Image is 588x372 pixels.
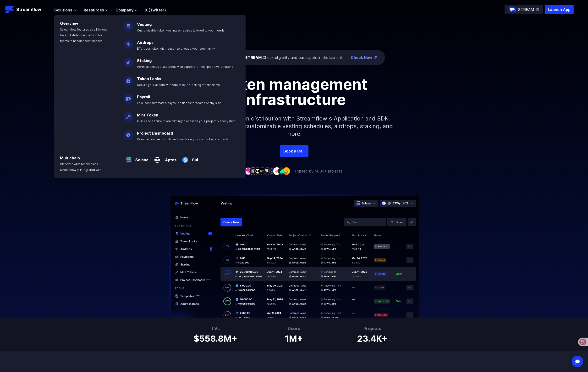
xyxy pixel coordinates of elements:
[518,7,534,12] p: STREAM
[84,7,104,13] span: Resources
[357,332,388,343] h1: 23.4K+
[187,77,402,107] h1: Token management infrastructure
[60,21,78,26] a: Overview
[505,5,543,14] a: STREAM
[351,55,373,60] a: Check Now
[295,168,342,174] p: Trusted by 5000+ projects
[278,167,286,175] img: company-8
[137,113,158,117] a: Mint Token
[194,325,237,332] h3: TVL
[60,162,101,172] span: Discover what blockchains Streamflow is integrated with
[572,356,583,367] div: Open Intercom Messenger
[244,167,252,175] img: company-1
[545,5,574,14] button: Launch App
[137,40,154,45] a: Airdrops
[124,90,133,104] img: Payroll
[137,137,229,141] span: Comprehensive insights and monitoring for your token contracts
[180,151,190,165] img: Sui
[137,47,215,50] span: Effortless token distribution to engage your community
[137,94,150,99] a: Payroll
[259,167,266,175] img: company-4
[264,167,271,175] img: company-5
[268,167,276,175] img: company-6
[137,83,220,87] span: Secure your assets with robust token locking mechanisms
[137,131,173,136] a: Project Dashboard
[254,167,262,175] img: company-3
[124,54,133,67] img: Staking
[137,22,152,27] a: Vesting
[536,8,539,11] img: top-right-arrow.svg
[283,167,290,175] img: company-9
[54,7,76,13] button: Solutions
[273,167,281,175] img: company-7
[124,18,133,31] img: Vesting
[162,153,176,163] a: Aptos
[124,72,133,85] img: Token Locks
[137,101,221,105] span: Low-cost automated payroll solutions for teams of any size
[141,194,447,318] img: Hero Image
[137,29,225,32] span: Customizable token vesting schedules tailored to your needs
[137,76,161,81] a: Token Locks
[509,6,516,13] img: streamflow-logo-circle.png
[137,65,233,68] span: Permissionless stake pools with support for multiple reward tokens
[190,153,198,163] a: Sui
[145,8,166,12] a: X (Twitter)
[152,151,162,165] img: Aptos
[357,325,388,332] h3: Projects
[133,153,148,163] a: Solana
[115,7,137,13] button: Company
[249,167,257,175] img: company-2
[84,7,108,13] button: Resources
[124,126,133,140] img: Project Dashboard
[137,58,152,63] a: Staking
[124,151,133,165] img: Solana
[194,332,237,343] h1: $558.8M+
[124,36,133,49] img: Airdrops
[60,156,80,160] a: Multichain
[191,107,397,145] p: Simplify your token distribution with Streamflow's Application and SDK, offering access to custom...
[5,5,14,14] img: Streamflow Logo
[5,5,49,14] a: Streamflow
[16,6,41,13] p: Streamflow
[60,28,108,43] span: Streamflow features an all-in-one token distribution platform for teams to handle their finances.
[137,119,236,123] span: Quick and secure token minting to enhance your project's ecosystem
[54,7,72,13] span: Solutions
[280,145,308,157] a: Book a Call
[285,325,303,332] h3: Users
[115,7,133,13] span: Company
[374,56,377,59] img: top-right-arrow.png
[285,332,303,343] h1: 1M+
[220,55,342,60] div: Check eligibility and participate in the launch!
[124,108,133,122] img: Mint Token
